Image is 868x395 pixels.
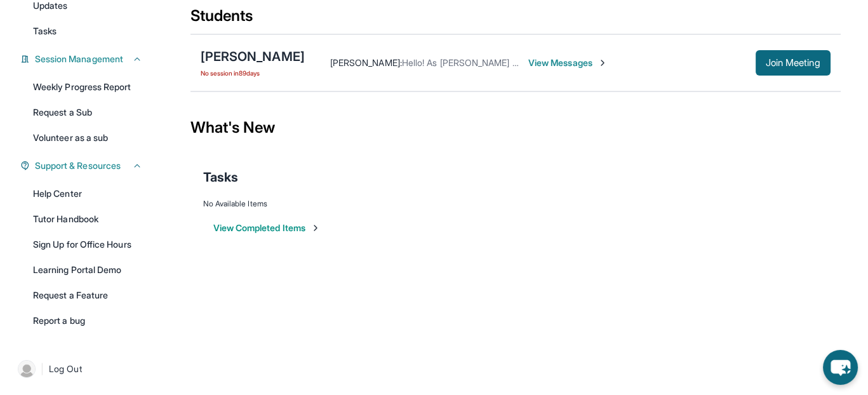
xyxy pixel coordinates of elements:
span: Session Management [35,53,123,65]
span: Support & Resources [35,159,121,172]
a: Report a bug [25,309,150,332]
div: What's New [190,100,841,156]
a: Weekly Progress Report [25,76,150,98]
a: Request a Sub [25,101,150,124]
span: Tasks [33,25,57,37]
button: Support & Resources [30,159,142,172]
a: Learning Portal Demo [25,258,150,281]
a: Volunteer as a sub [25,126,150,149]
button: chat-button [823,350,858,385]
span: Log Out [49,363,82,375]
span: No session in 89 days [201,68,305,78]
span: Tasks [203,168,238,186]
a: Sign Up for Office Hours [25,233,150,256]
img: Chevron-Right [598,58,608,68]
button: Join Meeting [756,50,831,76]
span: Join Meeting [766,59,820,67]
span: | [41,361,44,377]
button: View Completed Items [213,222,321,234]
img: user-img [18,360,36,378]
span: [PERSON_NAME] : [330,57,402,68]
a: Tasks [25,20,150,43]
a: Tutor Handbook [25,208,150,231]
div: Students [190,6,841,34]
span: View Messages [528,57,608,69]
a: Request a Feature [25,284,150,307]
a: Help Center [25,182,150,205]
a: |Log Out [13,355,150,383]
div: [PERSON_NAME] [201,48,305,65]
div: No Available Items [203,199,828,209]
button: Session Management [30,53,142,65]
